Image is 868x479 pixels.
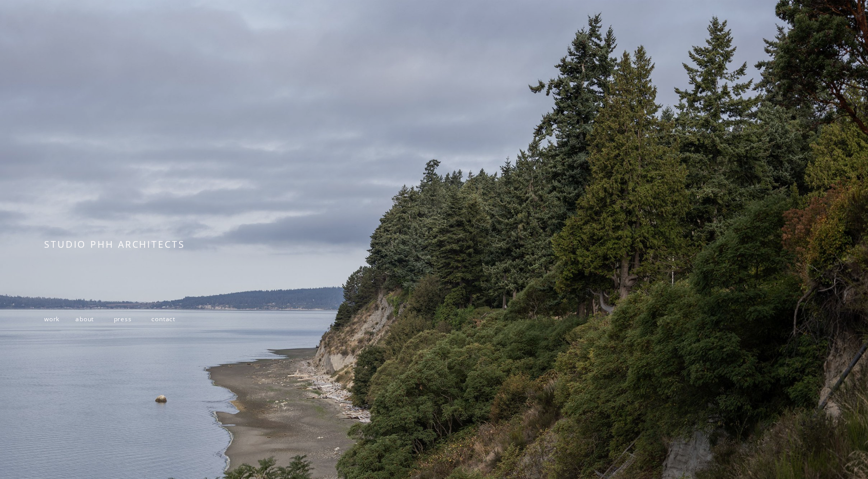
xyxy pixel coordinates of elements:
a: press [114,315,132,323]
a: contact [151,315,175,323]
a: work [44,315,60,323]
a: about [75,315,94,323]
span: STUDIO PHH ARCHITECTS [44,238,185,250]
